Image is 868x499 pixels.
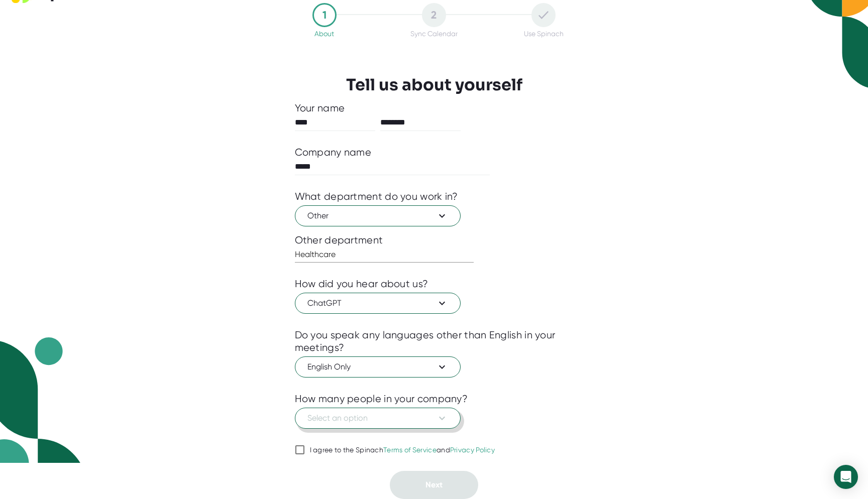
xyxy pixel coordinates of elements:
[314,30,334,38] div: About
[295,408,461,429] button: Select an option
[295,146,372,159] div: Company name
[450,446,495,454] a: Privacy Policy
[295,205,461,226] button: Other
[834,465,858,489] div: Open Intercom Messenger
[307,361,448,373] span: English Only
[295,356,461,378] button: English Only
[312,3,337,27] div: 1
[307,297,448,309] span: ChatGPT
[383,446,437,454] a: Terms of Service
[295,278,428,290] div: How did you hear about us?
[410,30,458,38] div: Sync Calendar
[310,446,495,455] div: I agree to the Spinach and
[422,3,446,27] div: 2
[524,30,564,38] div: Use Spinach
[295,246,474,263] input: What department?
[390,471,478,499] button: Next
[295,234,574,246] div: Other department
[295,329,574,354] div: Do you speak any languages other than English in your meetings?
[307,210,448,222] span: Other
[295,293,461,314] button: ChatGPT
[295,102,574,114] div: Your name
[295,190,458,203] div: What department do you work in?
[425,480,443,489] span: Next
[295,393,468,405] div: How many people in your company?
[307,412,448,424] span: Select an option
[346,75,522,94] h3: Tell us about yourself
